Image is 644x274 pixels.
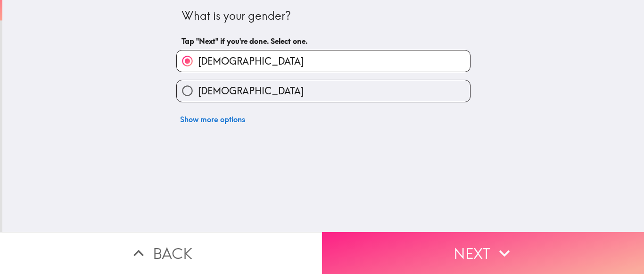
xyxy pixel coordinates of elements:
button: [DEMOGRAPHIC_DATA] [177,50,470,72]
button: Show more options [176,110,249,129]
button: [DEMOGRAPHIC_DATA] [177,80,470,101]
span: [DEMOGRAPHIC_DATA] [198,84,304,98]
span: [DEMOGRAPHIC_DATA] [198,55,304,68]
h6: Tap "Next" if you're done. Select one. [182,36,465,46]
div: What is your gender? [182,8,465,24]
button: Next [322,232,644,274]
